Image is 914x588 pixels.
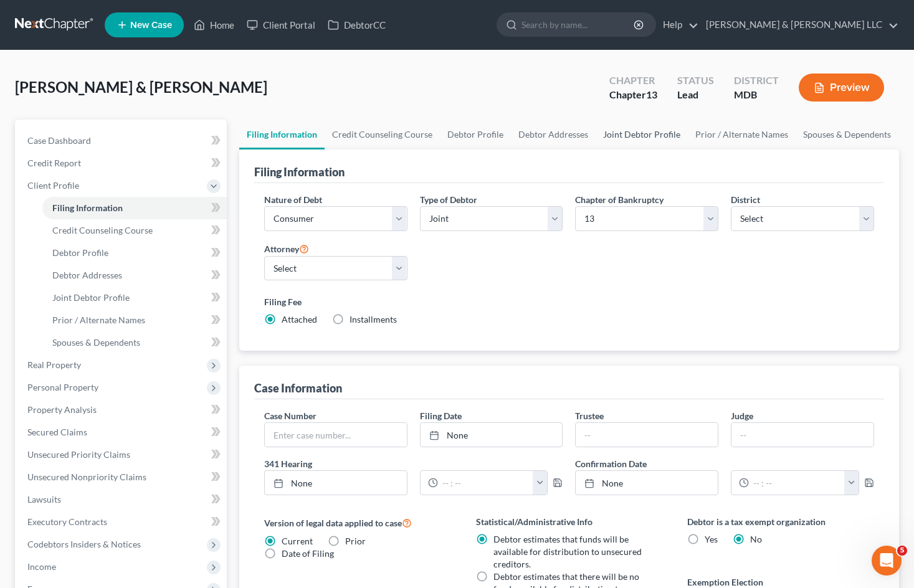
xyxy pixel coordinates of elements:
[796,120,898,149] a: Spouses & Dependents
[27,135,91,146] span: Case Dashboard
[17,466,227,488] a: Unsecured Nonpriority Claims
[42,287,227,309] a: Joint Debtor Profile
[350,314,397,325] span: Installments
[688,120,796,149] a: Prior / Alternate Names
[17,511,227,533] a: Executory Contracts
[27,359,81,370] span: Real Property
[254,164,345,179] div: Filing Information
[52,337,140,348] span: Spouses & Dependents
[188,14,240,36] a: Home
[750,534,762,544] span: No
[321,14,392,36] a: DebtorCC
[476,515,663,528] label: Statistical/Administrative Info
[282,548,334,559] span: Date of Filing
[264,193,322,206] label: Nature of Debt
[264,295,874,308] label: Filing Fee
[440,120,511,149] a: Debtor Profile
[265,423,407,447] input: Enter case number...
[42,264,227,287] a: Debtor Addresses
[17,152,227,174] a: Credit Report
[657,14,698,36] a: Help
[731,423,874,447] input: --
[52,292,130,303] span: Joint Debtor Profile
[17,421,227,443] a: Secured Claims
[17,399,227,421] a: Property Analysis
[130,21,172,30] span: New Case
[258,457,569,470] label: 341 Hearing
[575,193,664,206] label: Chapter of Bankruptcy
[646,88,657,100] span: 13
[421,423,563,447] a: None
[799,73,884,102] button: Preview
[705,534,718,544] span: Yes
[264,241,309,256] label: Attorney
[700,14,898,36] a: [PERSON_NAME] & [PERSON_NAME] LLC
[42,219,227,242] a: Credit Counseling Course
[345,536,366,546] span: Prior
[17,443,227,466] a: Unsecured Priority Claims
[27,404,97,415] span: Property Analysis
[42,242,227,264] a: Debtor Profile
[240,14,321,36] a: Client Portal
[677,73,714,88] div: Status
[734,73,779,88] div: District
[265,471,407,495] a: None
[52,315,145,325] span: Prior / Alternate Names
[749,471,844,495] input: -- : --
[42,309,227,331] a: Prior / Alternate Names
[687,515,874,528] label: Debtor is a tax exempt organization
[42,197,227,219] a: Filing Information
[264,515,451,530] label: Version of legal data applied to case
[677,88,714,102] div: Lead
[27,427,87,437] span: Secured Claims
[27,472,146,482] span: Unsecured Nonpriority Claims
[897,546,907,556] span: 5
[511,120,596,149] a: Debtor Addresses
[15,78,267,96] span: [PERSON_NAME] & [PERSON_NAME]
[282,314,317,325] span: Attached
[27,158,81,168] span: Credit Report
[264,409,317,422] label: Case Number
[27,382,98,392] span: Personal Property
[17,488,227,511] a: Lawsuits
[17,130,227,152] a: Case Dashboard
[609,73,657,88] div: Chapter
[576,423,718,447] input: --
[254,381,342,396] div: Case Information
[521,13,636,36] input: Search by name...
[325,120,440,149] a: Credit Counseling Course
[52,270,122,280] span: Debtor Addresses
[596,120,688,149] a: Joint Debtor Profile
[27,180,79,191] span: Client Profile
[282,536,313,546] span: Current
[576,471,718,495] a: None
[731,409,753,422] label: Judge
[27,561,56,572] span: Income
[493,534,642,569] span: Debtor estimates that funds will be available for distribution to unsecured creditors.
[569,457,880,470] label: Confirmation Date
[27,449,130,460] span: Unsecured Priority Claims
[27,516,107,527] span: Executory Contracts
[734,88,779,102] div: MDB
[609,88,657,102] div: Chapter
[239,120,325,149] a: Filing Information
[42,331,227,354] a: Spouses & Dependents
[575,409,604,422] label: Trustee
[52,247,108,258] span: Debtor Profile
[52,225,153,235] span: Credit Counseling Course
[438,471,533,495] input: -- : --
[872,546,902,576] iframe: Intercom live chat
[52,202,123,213] span: Filing Information
[420,409,462,422] label: Filing Date
[731,193,760,206] label: District
[27,539,141,549] span: Codebtors Insiders & Notices
[420,193,477,206] label: Type of Debtor
[27,494,61,505] span: Lawsuits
